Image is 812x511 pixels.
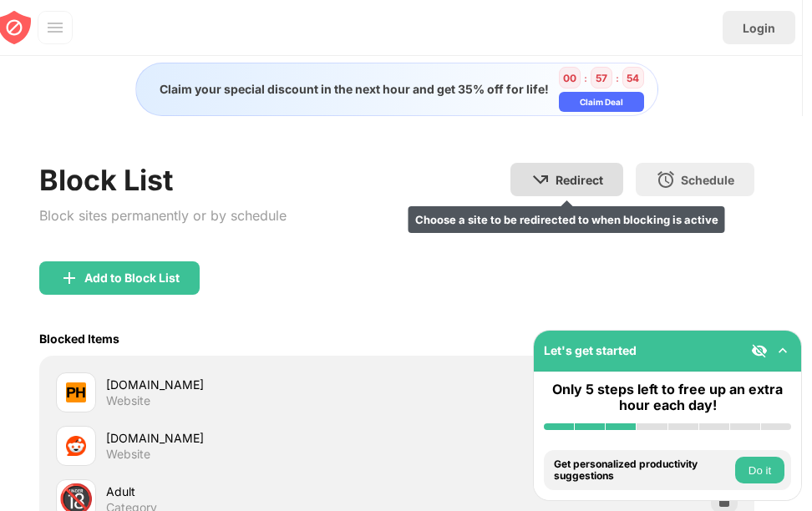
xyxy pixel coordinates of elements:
[612,68,622,88] div: :
[66,382,86,402] img: favicons
[39,163,287,197] div: Block List
[39,331,119,346] div: Blocked Items
[554,458,731,483] div: Get personalized productivity suggestions
[106,393,150,408] div: Website
[39,204,287,228] div: Block sites permanently or by schedule
[751,342,768,359] img: eye-not-visible.svg
[544,343,637,357] div: Let's get started
[106,376,397,393] div: [DOMAIN_NAME]
[544,382,791,413] div: Only 5 steps left to free up an extra hour each day!
[743,21,775,35] div: Login
[627,72,639,84] div: 54
[150,82,549,97] div: Claim your special discount in the next hour and get 35% off for life!
[84,271,180,285] div: Add to Block List
[735,457,784,483] button: Do it
[556,173,603,187] div: Redirect
[106,429,397,447] div: [DOMAIN_NAME]
[563,72,576,84] div: 00
[409,206,725,233] div: Choose a site to be redirected to when blocking is active
[681,173,734,187] div: Schedule
[66,436,86,456] img: favicons
[580,97,623,107] div: Claim Deal
[596,72,607,84] div: 57
[774,342,791,359] img: omni-setup-toggle.svg
[106,483,397,500] div: Adult
[581,68,591,88] div: :
[106,447,150,462] div: Website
